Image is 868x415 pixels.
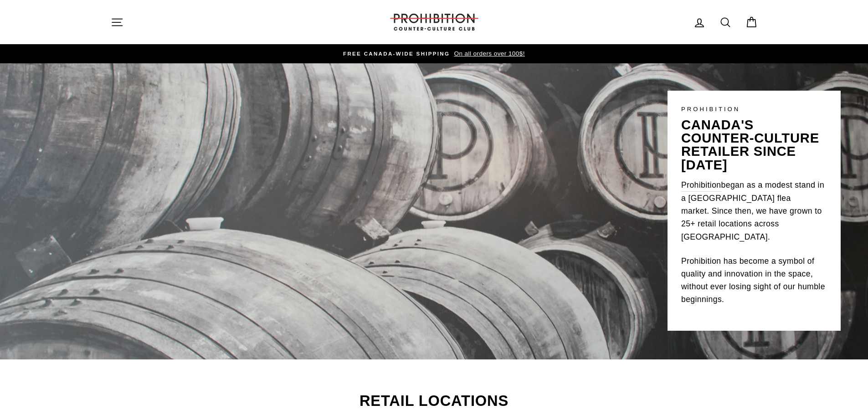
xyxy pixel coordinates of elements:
p: canada's counter-culture retailer since [DATE] [681,118,827,172]
a: FREE CANADA-WIDE SHIPPING On all orders over 100$! [113,49,755,59]
a: Prohibition [681,179,721,192]
span: FREE CANADA-WIDE SHIPPING [343,51,450,56]
p: Prohibition has become a symbol of quality and innovation in the space, without ever losing sight... [681,255,827,306]
img: PROHIBITION COUNTER-CULTURE CLUB [389,14,480,31]
p: PROHIBITION [681,104,827,114]
span: On all orders over 100$! [452,50,524,57]
h2: Retail Locations [111,394,758,409]
p: began as a modest stand in a [GEOGRAPHIC_DATA] flea market. Since then, we have grown to 25+ reta... [681,179,827,243]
